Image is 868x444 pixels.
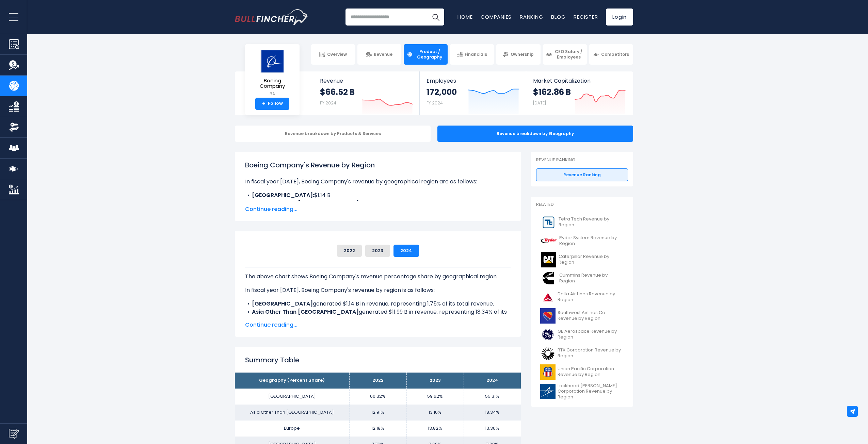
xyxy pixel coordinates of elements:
[349,389,406,405] td: 60.32%
[465,52,487,57] span: Financials
[536,213,628,232] a: Tetra Tech Revenue by Region
[559,216,624,228] span: Tetra Tech Revenue by Region
[540,271,557,286] img: CMI logo
[320,78,413,84] span: Revenue
[558,291,624,303] span: Delta Air Lines Revenue by Region
[427,78,519,84] span: Employees
[245,286,511,294] p: In fiscal year [DATE], Boeing Company's revenue by region is as follows:
[245,205,511,213] span: Continue reading...
[420,71,526,115] a: Employees 172,000 FY 2024
[559,254,624,265] span: Caterpillar Revenue by Region
[540,384,556,399] img: LMT logo
[245,199,511,208] li: $11.99 B
[245,300,511,308] li: generated $1.14 B in revenue, representing 1.75% of its total revenue.
[235,421,349,437] td: Europe
[464,421,521,437] td: 13.36%
[533,87,571,97] strong: $162.86 B
[313,71,420,115] a: Revenue $66.52 B FY 2024
[245,191,511,199] li: $1.14 B
[536,288,628,307] a: Delta Air Lines Revenue by Region
[406,373,464,389] th: 2023
[252,199,360,207] b: Asia Other Than [GEOGRAPHIC_DATA]:
[536,344,628,363] a: RTX Corporation Revenue by Region
[540,327,556,342] img: GE logo
[245,321,511,329] span: Continue reading...
[536,307,628,325] a: Southwest Airlines Co. Revenue by Region
[450,44,494,65] a: Financials
[540,290,556,305] img: DAL logo
[320,100,336,106] small: FY 2024
[406,421,464,437] td: 13.82%
[589,44,633,65] a: Competitors
[574,13,598,20] a: Register
[457,13,472,20] a: Home
[437,126,633,142] div: Revenue breakdown by Geography
[536,363,628,381] a: Union Pacific Corporation Revenue by Region
[551,13,565,20] a: Blog
[320,87,355,97] strong: $66.52 B
[245,308,511,324] li: generated $11.99 B in revenue, representing 18.34% of its total revenue.
[255,98,289,110] a: +Follow
[536,168,628,181] a: Revenue Ranking
[393,245,419,257] button: 2024
[540,346,556,361] img: RTX logo
[464,373,521,389] th: 2024
[415,49,445,60] span: Product / Geography
[245,267,511,398] div: The for Boeing Company is the [GEOGRAPHIC_DATA], which represents 55.31% of its total revenue. Th...
[536,232,628,250] a: Ryder System Revenue by Region
[536,269,628,288] a: Cummins Revenue by Region
[251,78,294,89] span: Boeing Company
[536,202,628,208] p: Related
[464,405,521,421] td: 18.34%
[404,44,448,65] a: Product / Geography
[536,325,628,344] a: GE Aerospace Revenue by Region
[526,71,632,115] a: Market Capitalization $162.86 B [DATE]
[349,421,406,437] td: 12.18%
[427,87,457,97] strong: 172,000
[533,100,546,106] small: [DATE]
[496,44,540,65] a: Ownership
[536,157,628,163] p: Revenue Ranking
[536,381,628,402] a: Lockheed [PERSON_NAME] Corporation Revenue by Region
[481,13,512,20] a: Companies
[252,191,314,199] b: [GEOGRAPHIC_DATA]:
[252,308,359,316] b: Asia Other Than [GEOGRAPHIC_DATA]
[262,101,266,107] strong: +
[235,9,308,25] a: Go to homepage
[235,389,349,405] td: [GEOGRAPHIC_DATA]
[250,50,294,98] a: Boeing Company BA
[235,126,431,142] div: Revenue breakdown by Products & Services
[245,273,511,281] p: The above chart shows Boeing Company's revenue percentage share by geographical region.
[427,9,444,26] button: Search
[554,49,584,60] span: CEO Salary / Employees
[558,366,624,378] span: Union Pacific Corporation Revenue by Region
[337,245,362,257] button: 2022
[511,52,534,57] span: Ownership
[533,78,626,84] span: Market Capitalization
[558,383,624,400] span: Lockheed [PERSON_NAME] Corporation Revenue by Region
[235,9,308,25] img: Bullfincher logo
[357,44,401,65] a: Revenue
[349,373,406,389] th: 2022
[536,250,628,269] a: Caterpillar Revenue by Region
[245,160,511,170] h1: Boeing Company's Revenue by Region
[559,235,624,247] span: Ryder System Revenue by Region
[235,373,349,389] th: Geography (Percent Share)
[606,9,633,26] a: Login
[558,310,624,322] span: Southwest Airlines Co. Revenue by Region
[349,405,406,421] td: 12.91%
[365,245,390,257] button: 2023
[558,347,624,359] span: RTX Corporation Revenue by Region
[520,13,543,20] a: Ranking
[9,122,19,132] img: Ownership
[540,308,556,324] img: LUV logo
[252,300,313,308] b: [GEOGRAPHIC_DATA]
[251,91,294,97] small: BA
[374,52,392,57] span: Revenue
[543,44,587,65] a: CEO Salary / Employees
[406,389,464,405] td: 59.62%
[601,52,629,57] span: Competitors
[464,389,521,405] td: 55.31%
[245,355,511,365] h2: Summary Table
[311,44,355,65] a: Overview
